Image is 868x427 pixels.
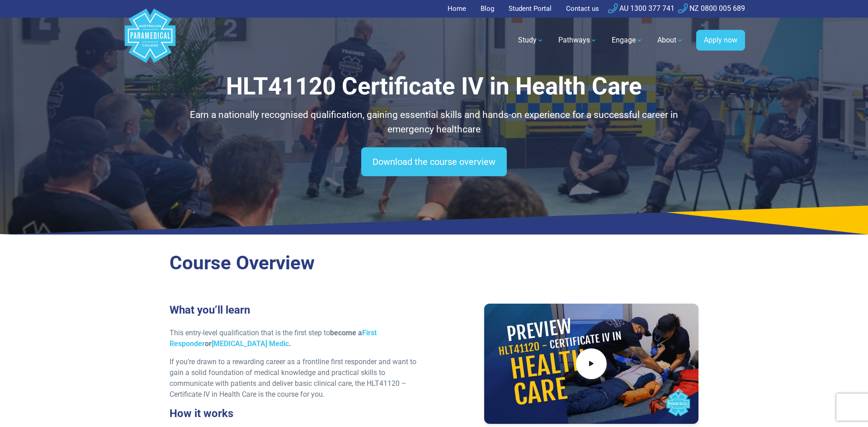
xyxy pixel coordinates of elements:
strong: become a or . [170,328,377,348]
a: Australian Paramedical College [123,18,177,63]
a: Download the course overview [361,147,507,176]
a: AU 1300 377 741 [608,4,675,13]
h2: Course Overview [170,252,698,275]
h1: HLT41120 Certificate IV in Health Care [170,72,698,101]
h3: What you’ll learn [170,304,429,317]
a: Apply now [696,30,745,51]
p: Earn a nationally recognised qualification, gaining essential skills and hands-on experience for ... [170,108,698,136]
a: Engage [606,28,648,53]
a: NZ 0800 005 689 [678,4,745,13]
a: First Responder [170,328,377,348]
p: This entry-level qualification that is the first step to [170,328,429,349]
a: About [652,28,689,53]
a: [MEDICAL_DATA] Medic [212,339,289,348]
a: Pathways [553,28,603,53]
p: If you’re drawn to a rewarding career as a frontline first responder and want to gain a solid fou... [170,357,429,400]
a: Study [513,28,549,53]
h3: How it works [170,407,429,420]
